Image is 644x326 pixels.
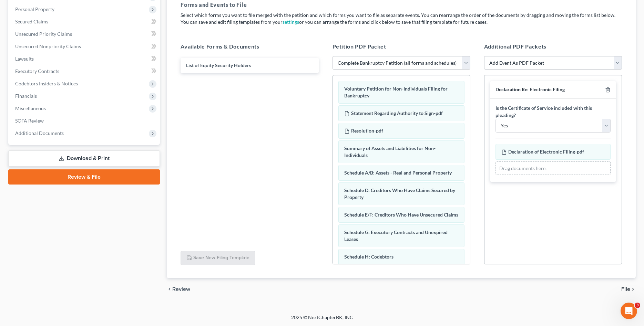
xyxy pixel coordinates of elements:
[630,286,636,292] i: chevron_right
[10,53,160,65] a: Lawsuits
[621,286,630,292] span: File
[351,128,383,134] span: Resolution-pdf
[344,86,448,98] span: Voluntary Petition for Non-Individuals Filing for Bankruptcy
[186,62,251,68] span: List of Equity Security Holders
[15,31,72,37] span: Unsecured Priority Claims
[8,150,160,167] a: Download & Print
[635,303,640,308] span: 3
[283,19,299,25] a: settings
[15,68,59,74] span: Executory Contracts
[15,93,37,99] span: Financials
[333,43,386,50] span: Petition PDF Packet
[344,170,452,176] span: Schedule A/B: Assets - Real and Personal Property
[351,110,443,116] span: Statement Regarding Authority to Sign-pdf
[8,169,160,185] a: Review & File
[15,6,54,12] span: Personal Property
[10,65,160,77] a: Executory Contracts
[495,104,611,119] label: Is the Certificate of Service included with this pleading?
[484,42,622,51] h5: Additional PDF Packets
[495,86,565,92] span: Declaration Re: Electronic Filing
[15,19,48,24] span: Secured Claims
[344,145,436,158] span: Summary of Assets and Liabilities for Non-Individuals
[10,40,160,53] a: Unsecured Nonpriority Claims
[621,303,637,319] iframe: Intercom live chat
[495,161,611,175] div: Drag documents here.
[344,187,455,200] span: Schedule D: Creditors Who Have Claims Secured by Property
[15,130,64,136] span: Additional Documents
[508,149,584,155] span: Declaration of Electronic Filing-pdf
[167,286,172,292] i: chevron_left
[10,28,160,40] a: Unsecured Priority Claims
[15,56,34,62] span: Lawsuits
[181,42,318,51] h5: Available Forms & Documents
[15,81,78,86] span: Codebtors Insiders & Notices
[344,229,448,242] span: Schedule G: Executory Contracts and Unexpired Leases
[10,15,160,28] a: Secured Claims
[15,118,44,124] span: SOFA Review
[181,251,255,265] button: Save New Filing Template
[344,212,458,218] span: Schedule E/F: Creditors Who Have Unsecured Claims
[172,286,190,292] span: Review
[15,43,81,49] span: Unsecured Nonpriority Claims
[181,1,622,9] h5: Forms and Events to File
[344,254,393,260] span: Schedule H: Codebtors
[181,12,622,25] p: Select which forms you want to file merged with the petition and which forms you want to file as ...
[167,286,197,292] button: chevron_left Review
[15,105,46,111] span: Miscellaneous
[10,115,160,127] a: SOFA Review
